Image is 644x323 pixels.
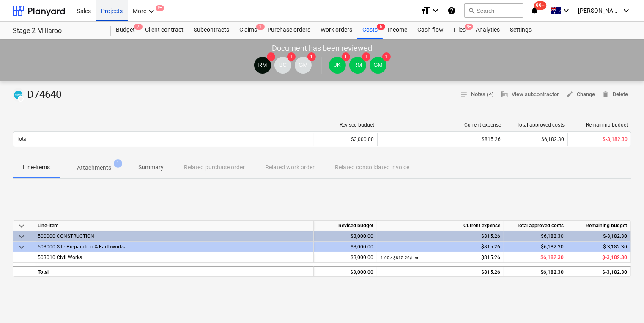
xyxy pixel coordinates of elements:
[146,6,156,17] i: keyboard_arrow_down
[13,88,65,102] div: D74640
[505,22,537,39] a: Settings
[602,282,644,323] div: Chat Widget
[603,136,628,142] span: $-3,182.30
[464,3,523,18] button: Search
[272,43,372,53] p: Document has been reviewed
[561,6,571,16] i: keyboard_arrow_down
[534,1,547,10] span: 99+
[381,231,500,242] div: $815.26
[234,22,262,39] div: Claims
[329,57,346,74] div: John Keane
[381,136,501,142] div: $815.26
[562,88,598,101] button: Change
[381,242,500,252] div: $815.26
[508,122,565,128] div: Total approved costs
[381,267,500,278] div: $815.26
[254,57,271,74] div: Rowan MacDonald
[504,231,567,242] div: $6,182.30
[314,231,377,242] div: $3,000.00
[13,27,101,36] div: Stage 2 Millaroo
[540,254,564,260] span: $6,182.30
[447,6,456,16] i: Knowledge base
[267,52,275,61] span: 1
[377,24,385,30] span: 6
[299,62,307,68] span: GM
[38,254,82,260] span: 503010 Civil Works
[602,90,628,99] span: Delete
[449,22,471,39] a: Files9+
[412,22,449,39] a: Cash flow
[314,221,377,231] div: Revised budget
[530,6,539,16] i: notifications
[334,62,341,68] span: JK
[16,221,27,231] span: keyboard_arrow_down
[77,163,111,172] p: Attachments
[307,52,316,61] span: 1
[315,22,357,39] a: Work orders
[38,242,310,252] div: 503000 Site Preparation & Earthworks
[457,88,497,101] button: Notes (4)
[342,52,350,61] span: 1
[38,231,310,241] div: 500000 CONSTRUCTION
[357,22,383,39] a: Costs6
[13,88,24,102] div: Invoice has been synced with Xero and its status is currently DRAFT
[468,7,475,14] span: search
[189,22,234,39] a: Subcontracts
[16,135,28,143] p: Total
[598,88,631,101] button: Delete
[567,231,631,242] div: $-3,182.30
[14,91,22,99] img: xero.svg
[354,62,362,68] span: RM
[258,62,267,68] span: RM
[504,221,567,231] div: Total approved costs
[567,266,631,277] div: $-3,182.30
[460,91,468,98] span: notes
[114,159,122,168] span: 1
[504,133,567,146] div: $6,182.30
[578,7,620,14] span: [PERSON_NAME]
[621,6,631,16] i: keyboard_arrow_down
[504,266,567,277] div: $6,182.30
[566,91,573,98] span: edit
[373,62,382,68] span: GM
[349,57,366,74] div: Rowan MacDonald
[471,22,505,39] a: Analytics
[256,24,265,30] span: 1
[279,62,287,68] span: BC
[377,221,504,231] div: Current expense
[274,57,291,74] div: Billy Campbell
[23,163,50,172] p: Line-items
[571,122,628,128] div: Remaining budget
[314,252,377,263] div: $3,000.00
[287,52,296,61] span: 1
[34,266,314,277] div: Total
[382,52,391,61] span: 1
[318,122,374,128] div: Revised budget
[567,221,631,231] div: Remaining budget
[430,6,441,16] i: keyboard_arrow_down
[501,90,559,99] span: View subcontractor
[602,254,627,260] span: $-3,182.30
[383,22,412,39] a: Income
[140,22,189,39] a: Client contract
[357,22,383,39] div: Costs
[134,24,143,30] span: 7
[449,22,471,39] div: Files
[16,242,27,252] span: keyboard_arrow_down
[34,221,314,231] div: Line-item
[111,22,140,39] div: Budget
[465,24,473,30] span: 9+
[111,22,140,39] a: Budget7
[314,133,377,146] div: $3,000.00
[460,90,494,99] span: Notes (4)
[566,90,595,99] span: Change
[602,91,609,98] span: delete
[295,57,312,74] div: Geoff Morley
[370,57,386,74] div: Geoff Morley
[381,252,500,263] div: $815.26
